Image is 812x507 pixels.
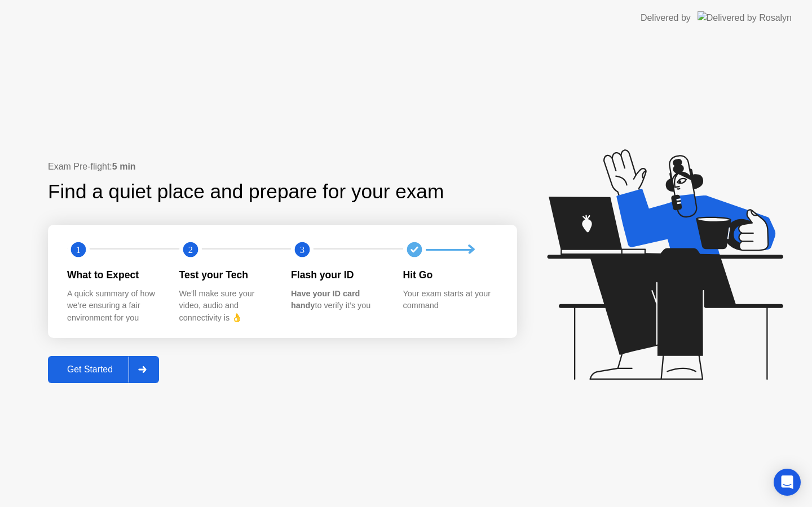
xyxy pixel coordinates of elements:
[300,244,304,255] text: 3
[67,288,161,324] div: A quick summary of how we’re ensuring a fair environment for you
[291,288,385,312] div: to verify it’s you
[641,11,691,25] div: Delivered by
[291,268,385,282] div: Flash your ID
[76,244,81,255] text: 1
[403,288,497,312] div: Your exam starts at your command
[48,160,517,174] div: Exam Pre-flight:
[48,177,445,207] div: Find a quiet place and prepare for your exam
[67,268,161,282] div: What to Expect
[188,244,192,255] text: 2
[51,364,129,375] div: Get Started
[48,356,159,383] button: Get Started
[403,268,497,282] div: Hit Go
[179,288,273,324] div: We’ll make sure your video, audio and connectivity is 👌
[291,289,360,310] b: Have your ID card handy
[698,11,792,24] img: Delivered by Rosalyn
[179,268,273,282] div: Test your Tech
[112,162,136,171] b: 5 min
[774,469,801,496] div: Open Intercom Messenger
